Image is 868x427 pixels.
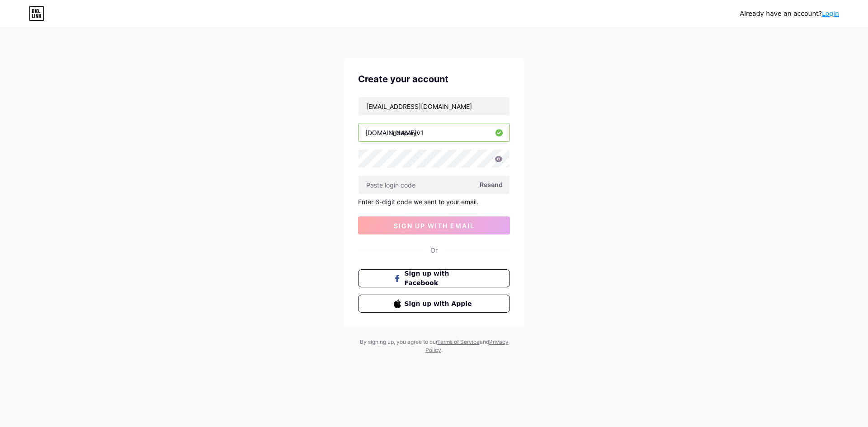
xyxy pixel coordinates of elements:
[405,299,475,309] span: Sign up with Apple
[430,245,438,255] div: Or
[358,295,510,313] button: Sign up with Apple
[358,216,510,235] button: sign up with email
[357,338,511,354] div: By signing up, you agree to our and .
[358,72,510,86] div: Create your account
[740,9,839,19] div: Already have an account?
[405,269,475,288] span: Sign up with Facebook
[394,222,475,230] span: sign up with email
[359,123,509,141] input: username
[437,338,480,345] a: Terms of Service
[822,10,839,17] a: Login
[365,128,419,137] div: [DOMAIN_NAME]/
[480,180,503,189] span: Resend
[359,97,509,115] input: Email
[358,198,510,206] div: Enter 6-digit code we sent to your email.
[359,176,509,194] input: Paste login code
[358,269,510,287] button: Sign up with Facebook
